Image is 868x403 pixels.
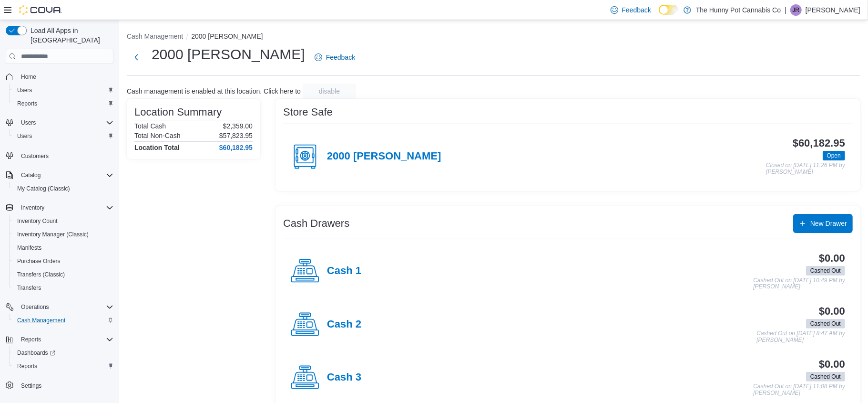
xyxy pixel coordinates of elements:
span: Inventory Count [17,217,58,225]
span: Settings [17,380,113,392]
p: [PERSON_NAME] [806,4,860,16]
span: Reports [17,334,113,345]
button: Reports [17,334,45,345]
button: Reports [10,360,117,373]
span: Settings [21,382,41,390]
h4: Cash 1 [327,265,361,277]
button: Inventory [17,202,48,213]
a: Transfers [13,282,45,294]
h4: Cash 2 [327,318,361,331]
button: 2000 [PERSON_NAME] [191,32,263,40]
span: disable [319,86,340,96]
a: Cash Management [13,315,69,326]
span: Home [21,73,36,81]
a: My Catalog (Classic) [13,183,74,194]
h6: Total Cash [134,122,166,130]
button: Catalog [17,170,44,181]
h4: Cash 3 [327,371,361,384]
span: Transfers (Classic) [13,269,113,280]
span: Home [17,71,113,83]
span: Users [13,85,113,96]
button: Users [10,129,117,143]
a: Reports [13,98,41,109]
button: Purchase Orders [10,255,117,268]
h4: Location Total [134,144,180,151]
button: Customers [2,148,117,162]
button: Next [127,48,146,67]
button: Catalog [2,169,117,182]
button: Reports [2,333,117,346]
h3: $60,182.95 [793,138,845,149]
a: Settings [17,380,45,392]
button: Cash Management [127,32,183,40]
button: Inventory Count [10,214,117,228]
span: Cashed Out [806,266,845,276]
a: Purchase Orders [13,255,64,267]
span: Inventory [21,204,44,212]
span: New Drawer [810,219,847,228]
h3: Cash Drawers [283,218,349,229]
button: Users [10,84,117,97]
span: Users [21,119,36,127]
a: Dashboards [13,347,59,359]
span: Purchase Orders [13,255,113,267]
h3: Store Safe [283,106,333,118]
span: Dashboards [17,349,55,357]
span: Catalog [17,170,113,181]
span: Cash Management [17,317,65,324]
span: My Catalog (Classic) [17,185,70,192]
button: My Catalog (Classic) [10,182,117,195]
span: Transfers [13,282,113,294]
button: Users [2,116,117,129]
a: Feedback [607,0,655,20]
span: Cashed Out [806,372,845,382]
span: Operations [21,303,49,311]
a: Dashboards [10,346,117,360]
span: Cash Management [13,315,113,326]
button: Inventory Manager (Classic) [10,228,117,241]
h3: Location Summary [134,106,222,118]
span: Inventory [17,202,113,213]
a: Home [17,71,40,83]
button: New Drawer [793,214,853,233]
span: Feedback [326,53,355,62]
p: $2,359.00 [223,122,253,130]
span: Inventory Manager (Classic) [17,231,89,238]
button: Settings [2,379,117,392]
p: Cashed Out on [DATE] 10:49 PM by [PERSON_NAME] [753,277,845,290]
a: Users [13,130,36,142]
span: Cashed Out [810,266,841,275]
span: Cashed Out [810,372,841,381]
nav: An example of EuiBreadcrumbs [127,32,860,43]
span: Reports [17,362,37,370]
img: Cova [19,5,62,15]
span: Inventory Manager (Classic) [13,229,113,240]
h1: 2000 [PERSON_NAME] [152,45,305,64]
a: Transfers (Classic) [13,269,69,280]
div: Jesse Redwood [790,4,802,16]
button: Transfers (Classic) [10,268,117,281]
p: Cash management is enabled at this location. Click here to [127,87,301,95]
span: Manifests [17,244,41,252]
span: Reports [21,336,41,343]
span: Dashboards [13,347,113,359]
h4: 2000 [PERSON_NAME] [327,150,441,163]
span: Users [17,117,113,128]
span: Users [17,86,32,94]
span: Customers [17,149,113,161]
span: Load All Apps in [GEOGRAPHIC_DATA] [27,26,113,45]
h3: $0.00 [819,359,845,370]
span: Transfers (Classic) [17,271,65,278]
span: Reports [13,98,113,109]
span: Cashed Out [806,319,845,329]
span: My Catalog (Classic) [13,183,113,194]
span: Inventory Count [13,215,113,227]
span: Manifests [13,242,113,254]
button: Users [17,117,40,128]
button: Transfers [10,281,117,295]
a: Feedback [311,48,359,67]
span: Purchase Orders [17,257,61,265]
span: Cashed Out [810,319,841,328]
p: Cashed Out on [DATE] 11:08 PM by [PERSON_NAME] [753,383,845,396]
